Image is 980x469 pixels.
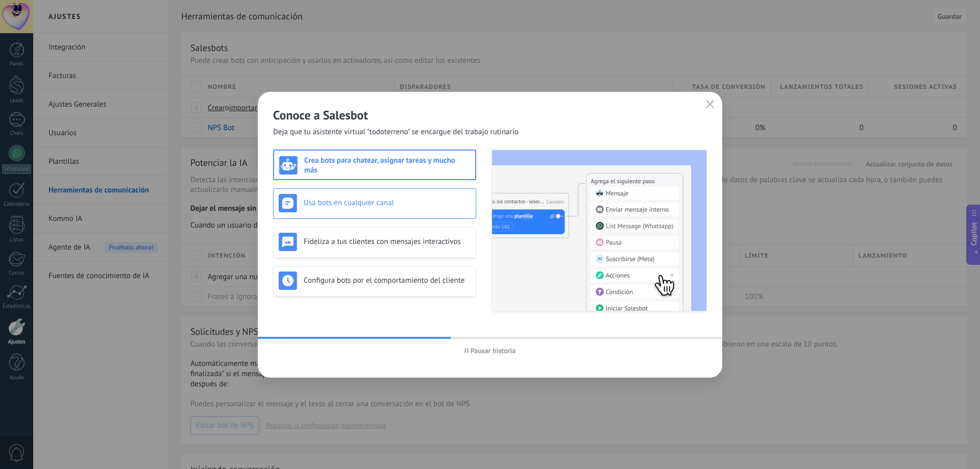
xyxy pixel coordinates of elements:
span: Pausar historia [471,347,516,354]
h3: Crea bots para chatear, asignar tareas y mucho más [304,156,470,175]
h3: Fideliza a tus clientes con mensajes interactivos [304,237,471,246]
h3: Configura bots por el comportamiento del cliente [304,276,471,285]
h2: Conoce a Salesbot [273,107,707,123]
h3: Usa bots en cualquier canal [304,198,471,208]
button: Pausar historia [460,343,521,358]
span: Deja que tu asistente virtual "todoterreno" se encargue del trabajo rutinario [273,127,519,137]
